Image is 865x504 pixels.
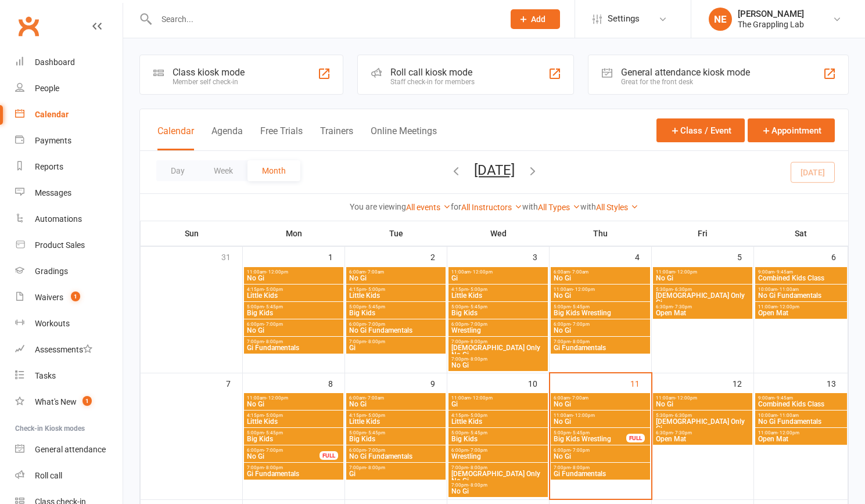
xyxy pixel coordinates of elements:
span: 9:00am [758,395,845,401]
button: Appointment [748,118,835,142]
span: - 5:45pm [366,430,385,435]
span: Gi [349,470,443,477]
span: Big Kids [451,309,545,316]
span: 7:00pm [349,465,443,470]
button: Calendar [157,125,194,150]
span: No Gi [349,401,443,408]
span: - 12:00pm [777,430,799,435]
a: All Styles [596,203,638,212]
div: 12 [733,373,753,393]
div: 11 [630,373,651,393]
span: Wrestling [451,327,545,334]
button: Trainers [320,125,353,150]
div: 3 [533,247,549,266]
div: Dashboard [35,57,75,67]
span: 6:00pm [451,448,545,453]
div: People [35,84,59,93]
span: No Gi Fundamentals [349,453,443,460]
span: - 5:45pm [468,304,487,309]
span: - 7:00am [365,395,384,401]
span: - 5:00pm [366,413,385,418]
div: 13 [827,373,848,393]
span: 4:15pm [246,413,341,418]
span: - 7:00pm [570,322,590,327]
span: Little Kids [451,292,545,299]
span: 11:00am [451,395,545,401]
span: - 5:00pm [366,287,385,292]
span: 5:00pm [246,304,341,309]
button: [DATE] [474,162,515,178]
span: 9:00am [758,269,845,275]
span: - 8:00pm [468,483,487,488]
div: Roll call kiosk mode [390,67,475,78]
span: 10:00am [758,287,845,292]
a: Roll call [15,463,123,489]
button: Online Meetings [371,125,437,150]
span: - 11:00am [777,413,799,418]
span: No Gi [553,453,648,460]
span: Big Kids [349,309,443,316]
span: Gi Fundamentals [553,344,648,351]
div: General attendance [35,445,106,454]
span: No Gi [451,362,545,369]
button: Week [199,160,247,181]
th: Sat [754,221,848,246]
span: - 8:00pm [468,465,487,470]
span: - 12:00pm [675,269,697,275]
span: - 12:00pm [573,287,595,292]
span: 4:15pm [246,287,341,292]
th: Thu [550,221,652,246]
span: - 8:00pm [570,465,590,470]
div: Calendar [35,110,69,119]
a: All Instructors [461,203,522,212]
span: No Gi [553,275,648,282]
span: Little Kids [246,292,341,299]
div: 5 [737,247,753,266]
div: 1 [328,247,344,266]
strong: with [580,202,596,211]
span: Gi Fundamentals [246,344,341,351]
span: Combined Kids Class [758,401,845,408]
span: No Gi [655,275,750,282]
span: - 8:00pm [468,357,487,362]
span: 11:00am [655,395,750,401]
span: [DEMOGRAPHIC_DATA] Only Gi [655,418,750,432]
span: No Gi Fundamentals [758,292,845,299]
span: 11:00am [246,269,341,275]
div: 10 [528,373,549,393]
span: 5:00pm [349,304,443,309]
span: Gi [451,401,545,408]
span: - 8:00pm [468,339,487,344]
span: Combined Kids Class [758,275,845,282]
span: Gi Fundamentals [553,470,648,477]
div: Payments [35,136,71,145]
div: [PERSON_NAME] [738,9,804,19]
span: - 12:00pm [777,304,799,309]
a: Dashboard [15,49,123,75]
span: - 5:45pm [570,304,590,309]
span: Little Kids [246,418,341,425]
span: 4:15pm [451,287,545,292]
span: Big Kids Wrestling [553,309,648,316]
span: 6:00pm [451,322,545,327]
span: 6:00pm [553,448,648,453]
span: - 8:00pm [366,339,385,344]
span: Big Kids [246,309,341,316]
span: 6:00am [349,395,443,401]
span: - 5:00pm [468,413,487,418]
span: Wrestling [451,453,545,460]
th: Fri [652,221,754,246]
span: 7:00pm [451,483,545,488]
span: 5:00pm [451,304,545,309]
span: 11:00am [553,287,648,292]
div: Class kiosk mode [173,67,245,78]
a: Payments [15,128,123,154]
div: Workouts [35,319,70,328]
span: Settings [608,6,640,32]
button: Agenda [211,125,243,150]
span: - 7:00am [570,395,588,401]
span: No Gi [655,401,750,408]
span: - 12:00pm [675,395,697,401]
span: No Gi [246,453,320,460]
strong: for [451,202,461,211]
